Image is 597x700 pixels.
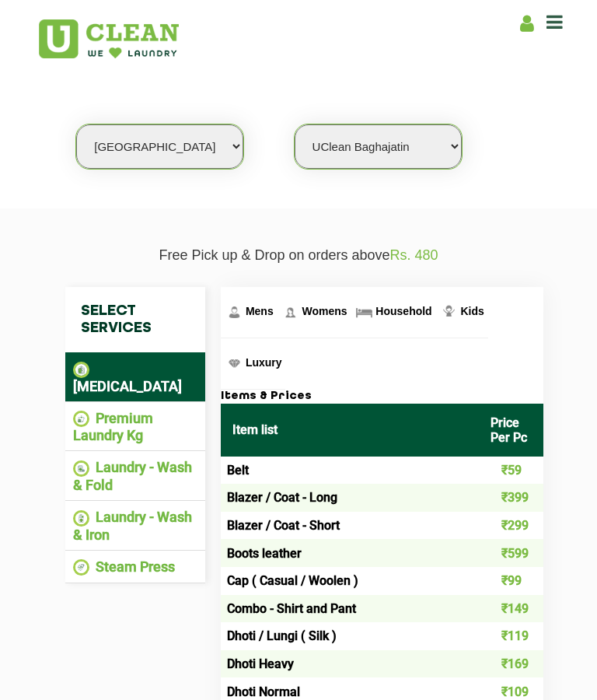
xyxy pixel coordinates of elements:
li: Steam Press [73,558,197,576]
td: Dhoti Heavy [221,650,479,678]
p: Free Pick up & Drop on orders above [38,247,559,264]
img: Household [354,303,374,322]
li: Laundry - Wash & Iron [73,509,197,543]
td: Combo - Shirt and Pant [221,595,479,623]
td: Cap ( Casual / Woolen ) [221,567,479,595]
td: ₹119 [479,622,543,650]
span: Womens [302,305,347,317]
img: Premium Laundry Kg [73,411,89,427]
li: Laundry - Wash & Fold [73,459,197,493]
img: Laundry - Wash & Iron [73,510,89,527]
td: ₹149 [479,595,543,623]
td: ₹99 [479,567,543,595]
span: Household [375,305,431,317]
th: Price Per Pc [479,404,543,457]
span: Rs. 480 [390,247,438,263]
td: Blazer / Coat - Short [221,512,479,540]
img: Mens [225,303,244,322]
span: Mens [246,305,274,317]
img: Dry Cleaning [73,362,89,378]
li: [MEDICAL_DATA] [73,360,197,394]
img: Kids [439,303,459,322]
img: Luxury [225,354,244,373]
span: Luxury [246,356,282,369]
img: UClean Laundry and Dry Cleaning [39,19,179,58]
h4: Select Services [65,287,205,352]
td: ₹599 [479,539,543,567]
td: ₹59 [479,457,543,485]
th: Item list [221,404,479,457]
span: Kids [460,305,484,317]
td: ₹399 [479,484,543,512]
li: Premium Laundry Kg [73,410,197,444]
td: Boots leather [221,539,479,567]
td: ₹299 [479,512,543,540]
td: Dhoti / Lungi ( Silk ) [221,622,479,650]
td: Belt [221,457,479,485]
td: ₹169 [479,650,543,678]
h3: Items & Prices [221,390,543,404]
img: Womens [281,303,300,322]
img: Laundry - Wash & Fold [73,460,89,477]
img: Steam Press [73,559,89,576]
td: Blazer / Coat - Long [221,484,479,512]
